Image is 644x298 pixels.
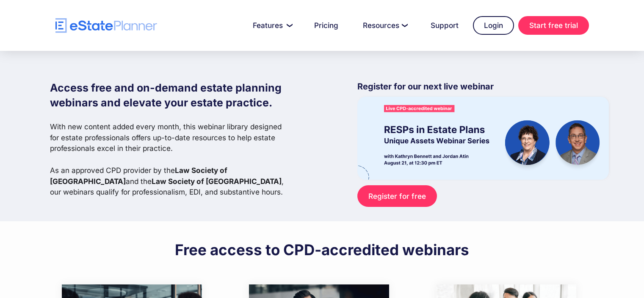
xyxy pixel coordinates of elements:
[357,185,437,207] a: Register for free
[50,166,227,186] strong: Law Society of [GEOGRAPHIC_DATA]
[50,81,290,110] h1: Access free and on-demand estate planning webinars and elevate your estate practice.
[304,17,348,34] a: Pricing
[420,17,469,34] a: Support
[357,97,609,179] img: eState Academy webinar
[152,177,282,186] strong: Law Society of [GEOGRAPHIC_DATA]
[518,16,589,35] a: Start free trial
[473,16,514,35] a: Login
[353,17,416,34] a: Resources
[243,17,300,34] a: Features
[50,121,290,198] p: With new content added every month, this webinar library designed for estate professionals offers...
[175,240,469,259] h2: Free access to CPD-accredited webinars
[357,81,609,97] p: Register for our next live webinar
[55,18,157,33] a: home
